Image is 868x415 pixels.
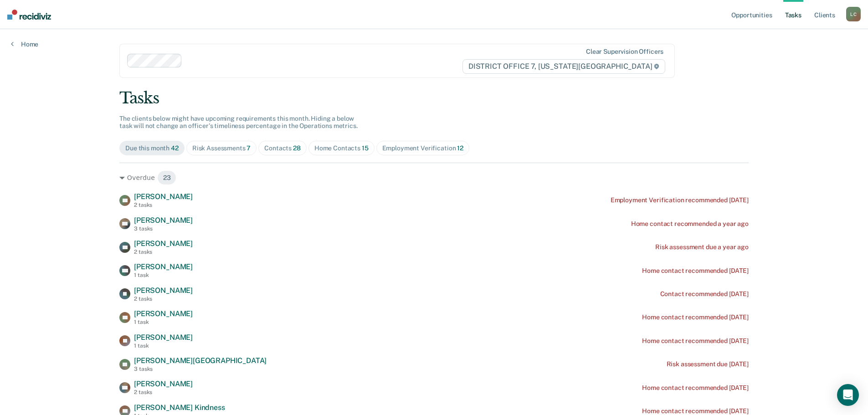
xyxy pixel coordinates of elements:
div: Home Contacts [314,144,369,152]
button: LC [846,7,861,21]
span: 23 [157,170,177,185]
div: Home contact recommended [DATE] [642,384,749,392]
div: Overdue 23 [119,170,749,185]
div: Employment Verification recommended [DATE] [611,196,749,204]
span: [PERSON_NAME] [134,239,193,248]
div: Home contact recommended a year ago [631,220,749,228]
div: Home contact recommended [DATE] [642,407,749,415]
div: 3 tasks [134,225,193,232]
div: Risk assessment due [DATE] [667,360,749,368]
span: 42 [171,144,179,152]
div: Home contact recommended [DATE] [642,337,749,345]
span: 28 [293,144,301,152]
span: [PERSON_NAME] [134,262,193,271]
div: Clear supervision officers [586,48,663,56]
span: 12 [457,144,463,152]
div: Open Intercom Messenger [837,384,859,406]
span: [PERSON_NAME] [134,286,193,295]
img: Recidiviz [7,10,51,20]
div: Contacts [264,144,301,152]
span: 7 [247,144,251,152]
a: Home [11,40,38,48]
span: [PERSON_NAME] [134,309,193,318]
div: 1 task [134,319,193,325]
div: 1 task [134,272,193,278]
span: 15 [362,144,369,152]
span: [PERSON_NAME][GEOGRAPHIC_DATA] [134,356,267,365]
div: 3 tasks [134,366,267,372]
span: The clients below might have upcoming requirements this month. Hiding a below task will not chang... [119,115,358,130]
div: Home contact recommended [DATE] [642,267,749,275]
span: [PERSON_NAME] [134,192,193,201]
div: 2 tasks [134,202,193,208]
div: Due this month [125,144,179,152]
span: DISTRICT OFFICE 7, [US_STATE][GEOGRAPHIC_DATA] [462,59,665,74]
div: 2 tasks [134,249,193,255]
div: 2 tasks [134,296,193,302]
div: Tasks [119,89,749,108]
div: 2 tasks [134,389,193,395]
div: Employment Verification [382,144,463,152]
div: Home contact recommended [DATE] [642,313,749,321]
span: [PERSON_NAME] [134,333,193,342]
span: [PERSON_NAME] [134,216,193,225]
span: [PERSON_NAME] Kindness [134,403,225,412]
div: Risk assessment due a year ago [655,243,749,251]
div: L C [846,7,861,21]
div: Risk Assessments [192,144,251,152]
div: 1 task [134,343,193,349]
div: Contact recommended [DATE] [660,290,749,298]
span: [PERSON_NAME] [134,379,193,388]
